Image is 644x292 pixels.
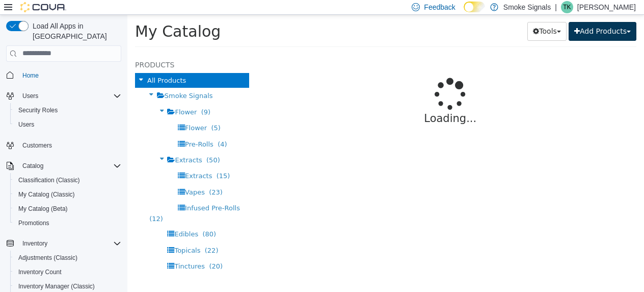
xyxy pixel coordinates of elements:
[58,126,86,133] span: Pre-Rolls
[77,232,91,239] span: (22)
[14,217,121,229] span: Promotions
[47,93,69,101] span: Flower
[14,104,62,116] a: Security Roles
[58,157,85,165] span: Extracts
[22,239,47,248] span: Inventory
[2,138,125,153] button: Customers
[79,141,93,149] span: (50)
[22,200,36,208] span: (12)
[22,92,38,100] span: Users
[18,69,43,82] a: Home
[10,216,125,230] button: Promotions
[10,117,125,132] button: Users
[90,126,99,133] span: (4)
[503,1,551,13] p: Smoke Signals
[14,174,121,186] span: Classification (Classic)
[14,252,82,264] a: Adjustments (Classic)
[2,68,125,83] button: Home
[561,1,573,13] div: Tim Klein
[58,189,113,197] span: Infused Pre-Rolls
[18,139,56,152] a: Customers
[14,217,53,229] a: Promotions
[14,174,84,186] a: Classification (Classic)
[10,202,125,216] button: My Catalog (Beta)
[18,254,77,262] span: Adjustments (Classic)
[37,77,86,85] span: Smoke Signals
[400,7,439,26] button: Tools
[89,157,103,165] span: (15)
[18,237,121,250] span: Inventory
[18,120,34,129] span: Users
[47,232,73,239] span: Topicals
[14,118,121,131] span: Users
[22,71,39,80] span: Home
[18,69,121,82] span: Home
[22,141,52,150] span: Customers
[18,106,58,114] span: Security Roles
[82,248,95,255] span: (20)
[168,96,479,112] p: Loading...
[20,62,59,69] span: All Products
[75,215,89,223] span: (80)
[14,188,79,201] a: My Catalog (Classic)
[10,265,125,279] button: Inventory Count
[20,2,66,12] img: Cova
[82,174,95,181] span: (23)
[14,203,72,215] a: My Catalog (Beta)
[18,205,68,213] span: My Catalog (Beta)
[14,252,121,264] span: Adjustments (Classic)
[14,266,121,278] span: Inventory Count
[18,90,121,102] span: Users
[18,237,51,250] button: Inventory
[47,215,71,223] span: Edibles
[29,21,121,41] span: Load All Apps in [GEOGRAPHIC_DATA]
[2,89,125,103] button: Users
[14,203,121,215] span: My Catalog (Beta)
[18,160,47,172] button: Catalog
[441,7,509,26] button: Add Products
[2,159,125,173] button: Catalog
[8,44,122,56] h5: Products
[2,236,125,251] button: Inventory
[10,251,125,265] button: Adjustments (Classic)
[18,176,80,184] span: Classification (Classic)
[10,103,125,117] button: Security Roles
[74,93,83,101] span: (9)
[14,188,121,201] span: My Catalog (Classic)
[464,2,485,12] input: Dark Mode
[10,173,125,187] button: Classification (Classic)
[58,109,79,117] span: Flower
[18,190,75,199] span: My Catalog (Classic)
[58,174,77,181] span: Vapes
[18,219,49,227] span: Promotions
[424,2,455,12] span: Feedback
[577,1,636,13] p: [PERSON_NAME]
[14,266,66,278] a: Inventory Count
[18,160,121,172] span: Catalog
[555,1,557,13] p: |
[464,12,464,13] span: Dark Mode
[47,248,77,255] span: Tinctures
[563,1,571,13] span: TK
[18,268,62,276] span: Inventory Count
[14,118,38,131] a: Users
[18,282,95,290] span: Inventory Manager (Classic)
[10,187,125,202] button: My Catalog (Classic)
[18,139,121,152] span: Customers
[8,8,93,26] span: My Catalog
[22,162,43,170] span: Catalog
[47,141,74,149] span: Extracts
[18,90,42,102] button: Users
[84,109,93,117] span: (5)
[14,104,121,116] span: Security Roles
